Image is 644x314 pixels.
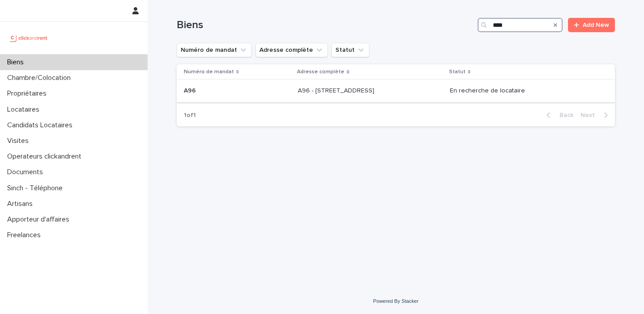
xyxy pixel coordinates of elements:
[450,87,599,95] p: En recherche de locataire
[4,137,36,145] p: Visites
[4,121,80,130] p: Candidats Locataires
[4,215,76,224] p: Apporteur d'affaires
[297,67,344,77] p: Adresse complète
[255,43,328,57] button: Adresse complète
[177,43,252,57] button: Numéro de mandat
[577,111,615,119] button: Next
[177,105,203,126] p: 1 of 1
[4,105,47,114] p: Locataires
[177,19,474,32] h1: Biens
[539,111,577,119] button: Back
[580,112,600,118] span: Next
[478,18,563,32] input: Search
[177,80,615,102] tr: A96A96 A96 - [STREET_ADDRESS]A96 - [STREET_ADDRESS] En recherche de locataire
[7,29,51,47] img: UCB0brd3T0yccxBKYDjQ
[331,43,369,57] button: Statut
[583,22,609,28] span: Add New
[298,85,376,95] p: A96 - [STREET_ADDRESS]
[4,58,31,67] p: Biens
[554,112,573,118] span: Back
[568,18,615,32] a: Add New
[4,152,89,161] p: Operateurs clickandrent
[373,298,418,304] a: Powered By Stacker
[4,168,50,176] p: Documents
[449,67,466,77] p: Statut
[184,67,234,77] p: Numéro de mandat
[4,89,54,98] p: Propriétaires
[4,200,40,208] p: Artisans
[4,184,70,193] p: Sinch - Téléphone
[4,74,78,82] p: Chambre/Colocation
[184,85,198,95] p: A96
[4,231,48,239] p: Freelances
